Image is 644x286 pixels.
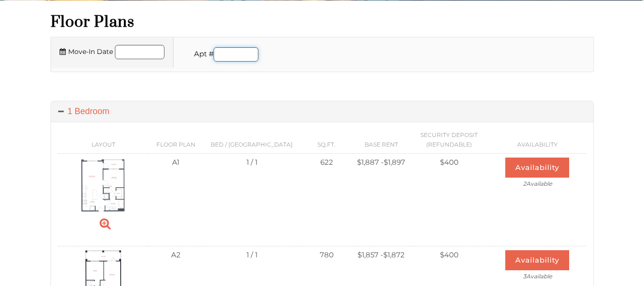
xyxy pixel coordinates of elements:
span: 2 [492,180,582,187]
h1: Floor Plans [51,12,594,32]
th: Layout [58,127,149,154]
td: $400 [409,153,489,198]
a: A1 [79,180,128,189]
td: $1,887 - $1,897 [353,153,409,198]
span: Available [526,180,552,187]
a: Zoom [100,216,111,231]
td: 622 [301,153,353,198]
th: Security Deposit (Refundable) [409,127,489,154]
li: Apt # [192,47,261,64]
td: 1 / 1 [203,153,301,198]
th: Floor Plan [149,127,203,154]
input: Apartment number [214,47,258,62]
span: 3 [492,273,582,280]
img: Suite A Floorplan [79,158,128,213]
td: A1 [149,153,203,198]
span: Sq.Ft. [317,141,336,148]
input: Move in date [115,45,164,59]
th: Bed / [GEOGRAPHIC_DATA] [203,127,301,154]
button: Availability [505,158,569,178]
a: A2 [84,275,122,285]
button: Availability [505,250,569,270]
th: Availability [489,127,586,154]
label: Move-In Date [60,45,113,58]
a: 1 Bedroom [51,101,593,122]
span: Available [526,273,552,280]
th: Base Rent [353,127,409,154]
